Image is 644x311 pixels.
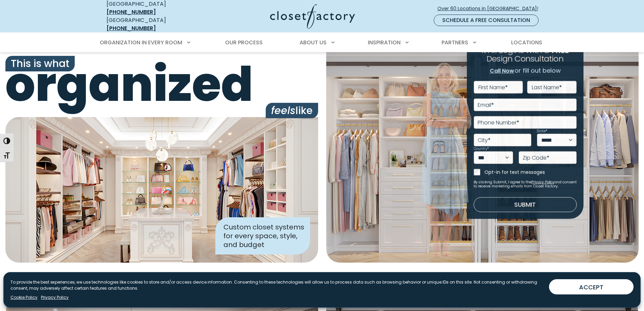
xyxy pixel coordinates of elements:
[442,39,468,46] span: Partners
[271,103,295,118] i: feels
[5,117,318,263] img: Closet Factory designed closet
[95,33,549,52] nav: Primary Menu
[434,15,539,26] a: Schedule a Free Consultation
[10,279,544,291] p: To provide the best experiences, we use technologies like cookies to store and/or access device i...
[215,217,310,254] div: Custom closet systems for every space, style, and budget
[511,39,542,46] span: Locations
[437,3,544,15] a: Over 60 Locations in [GEOGRAPHIC_DATA]!
[300,39,327,46] span: About Us
[368,39,401,46] span: Inspiration
[10,294,38,301] a: Cookie Policy
[437,5,544,12] span: Over 60 Locations in [GEOGRAPHIC_DATA]!
[41,294,69,301] a: Privacy Policy
[106,16,205,32] div: [GEOGRAPHIC_DATA]
[549,279,634,294] button: ACCEPT
[225,39,263,46] span: Our Process
[106,24,156,32] a: [PHONE_NUMBER]
[106,8,156,16] a: [PHONE_NUMBER]
[270,4,355,29] img: Closet Factory Logo
[266,103,318,118] span: like
[5,61,318,108] span: organized
[100,39,182,46] span: Organization in Every Room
